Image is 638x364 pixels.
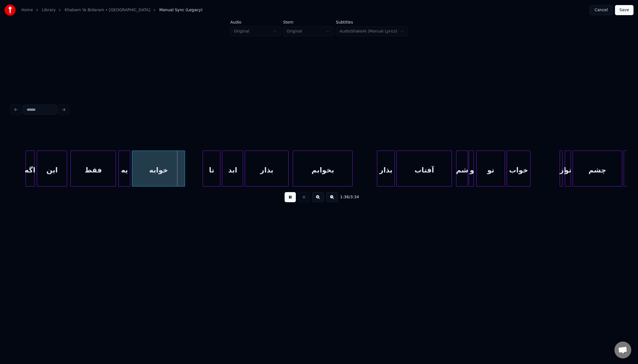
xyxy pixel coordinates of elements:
div: Open chat [614,342,631,358]
a: Khabam Ya Bidaram • [GEOGRAPHIC_DATA] [65,7,150,13]
span: 1:36 [340,194,349,200]
button: Save [615,5,634,15]
a: Library [42,7,56,13]
label: Audio [230,20,281,24]
span: 3:34 [350,194,359,200]
label: Stem [283,20,333,24]
a: Home [21,7,33,13]
button: Cancel [590,5,612,15]
span: Manual Sync (Legacy) [159,7,202,13]
div: / [340,194,354,200]
label: Subtitles [336,20,408,24]
img: youka [4,4,16,16]
nav: breadcrumb [21,7,202,13]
